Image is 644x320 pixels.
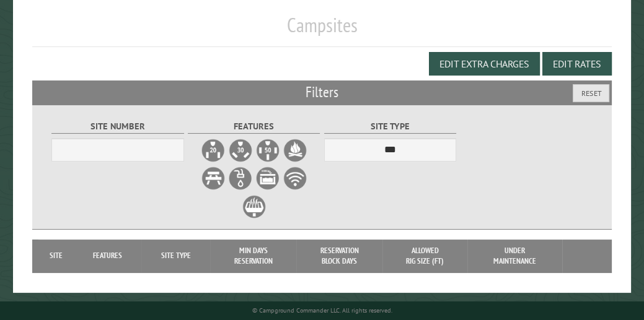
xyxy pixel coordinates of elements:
[255,166,280,191] label: Sewer Hookup
[382,240,467,272] th: Allowed Rig Size (ft)
[188,119,320,134] label: Features
[324,119,456,134] label: Site Type
[573,84,609,102] button: Reset
[283,166,307,191] label: WiFi Service
[32,13,612,47] h1: Campsites
[74,240,141,272] th: Features
[252,306,392,314] small: © Campground Commander LLC. All rights reserved.
[201,138,226,163] label: 20A Electrical Hookup
[201,166,226,191] label: Picnic Table
[429,52,540,76] button: Edit Extra Charges
[32,80,612,104] h2: Filters
[51,119,183,134] label: Site Number
[141,240,210,272] th: Site Type
[242,194,267,219] label: Grill
[542,52,612,76] button: Edit Rates
[296,240,382,272] th: Reservation Block Days
[228,166,253,191] label: Water Hookup
[210,240,296,272] th: Min Days Reservation
[228,138,253,163] label: 30A Electrical Hookup
[283,138,307,163] label: Firepit
[255,138,280,163] label: 50A Electrical Hookup
[38,240,74,272] th: Site
[467,240,562,272] th: Under Maintenance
